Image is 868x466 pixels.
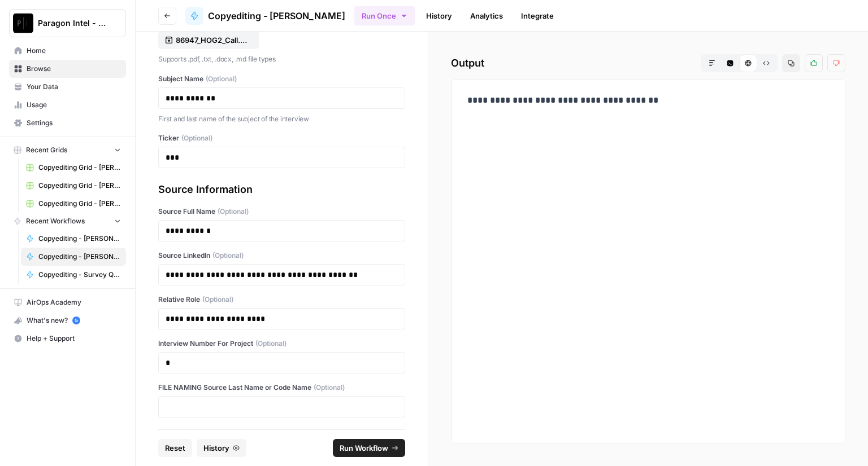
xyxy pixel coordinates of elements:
[38,199,121,209] span: Copyediting Grid - [PERSON_NAME]
[38,162,121,173] span: Copyediting Grid - [PERSON_NAME]
[38,181,121,191] span: Copyediting Grid - [PERSON_NAME]
[9,311,126,329] button: What's new? 5
[21,230,126,248] a: Copyediting - [PERSON_NAME]
[9,114,126,132] a: Settings
[158,383,405,393] label: FILE NAMING Source Last Name or Code Name
[21,195,126,213] a: Copyediting Grid - [PERSON_NAME]
[27,118,121,128] span: Settings
[354,6,415,25] button: Run Once
[9,96,126,114] a: Usage
[21,266,126,284] a: Copyediting - Survey Questions - [PERSON_NAME]
[158,54,405,65] p: Supports .pdf, .txt, .docx, .md file types
[314,383,345,393] span: (Optional)
[10,312,125,329] div: What's new?
[38,252,121,262] span: Copyediting - [PERSON_NAME]
[176,34,248,46] p: 86947_HOG2_Call.docx
[38,234,121,244] span: Copyediting - [PERSON_NAME]
[158,338,405,349] label: Interview Number For Project
[27,333,121,344] span: Help + Support
[514,7,561,25] a: Integrate
[38,17,106,29] span: Paragon Intel - Copyediting
[451,54,845,72] h2: Output
[203,442,229,454] span: History
[9,329,126,348] button: Help + Support
[27,64,121,74] span: Browse
[26,216,85,226] span: Recent Workflows
[185,7,345,25] a: Copyediting - [PERSON_NAME]
[27,46,121,56] span: Home
[27,297,121,307] span: AirOps Academy
[181,133,212,143] span: (Optional)
[208,9,345,23] span: Copyediting - [PERSON_NAME]
[72,316,80,324] a: 5
[27,82,121,92] span: Your Data
[158,439,192,457] button: Reset
[255,338,287,349] span: (Optional)
[9,213,126,230] button: Recent Workflows
[27,100,121,110] span: Usage
[9,9,126,37] button: Workspace: Paragon Intel - Copyediting
[158,182,405,197] div: Source Information
[218,206,249,217] span: (Optional)
[38,270,121,280] span: Copyediting - Survey Questions - [PERSON_NAME]
[165,442,185,454] span: Reset
[9,142,126,159] button: Recent Grids
[158,74,405,84] label: Subject Name
[75,318,77,323] text: 5
[9,60,126,78] a: Browse
[463,7,510,25] a: Analytics
[340,442,388,454] span: Run Workflow
[9,42,126,60] a: Home
[212,250,244,261] span: (Optional)
[158,113,405,125] p: First and last name of the subject of the interview
[158,133,405,143] label: Ticker
[333,439,405,457] button: Run Workflow
[158,250,405,261] label: Source LinkedIn
[158,206,405,217] label: Source Full Name
[202,294,233,305] span: (Optional)
[419,7,459,25] a: History
[21,159,126,177] a: Copyediting Grid - [PERSON_NAME]
[158,294,405,305] label: Relative Role
[21,248,126,266] a: Copyediting - [PERSON_NAME]
[197,439,246,457] button: History
[9,293,126,311] a: AirOps Academy
[21,177,126,195] a: Copyediting Grid - [PERSON_NAME]
[13,13,33,33] img: Paragon Intel - Copyediting Logo
[9,78,126,96] a: Your Data
[158,31,259,49] button: 86947_HOG2_Call.docx
[206,74,237,84] span: (Optional)
[26,145,67,155] span: Recent Grids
